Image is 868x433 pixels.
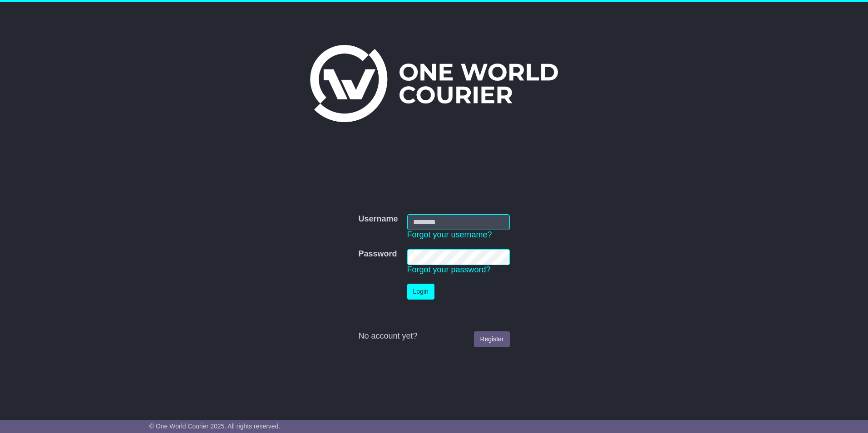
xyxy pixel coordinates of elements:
a: Forgot your password? [407,265,491,274]
label: Username [358,214,398,224]
a: Register [474,331,509,347]
button: Login [407,284,434,300]
div: No account yet? [358,331,509,341]
label: Password [358,249,397,259]
img: One World [310,45,558,122]
span: © One World Courier 2025. All rights reserved. [149,423,281,430]
a: Forgot your username? [407,230,492,239]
